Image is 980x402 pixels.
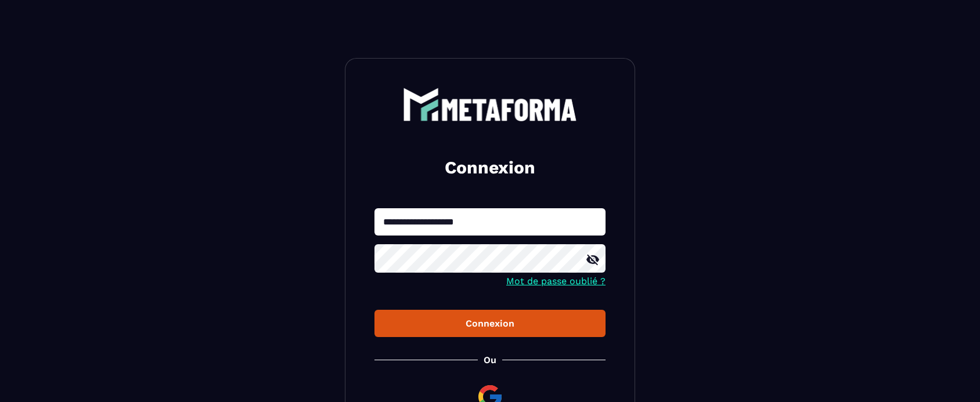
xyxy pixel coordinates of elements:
button: Connexion [374,310,606,337]
div: Connexion [384,318,596,329]
a: logo [374,88,606,121]
p: Ou [484,354,496,365]
img: logo [403,88,577,121]
a: Mot de passe oublié ? [506,276,606,287]
h2: Connexion [388,156,592,179]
